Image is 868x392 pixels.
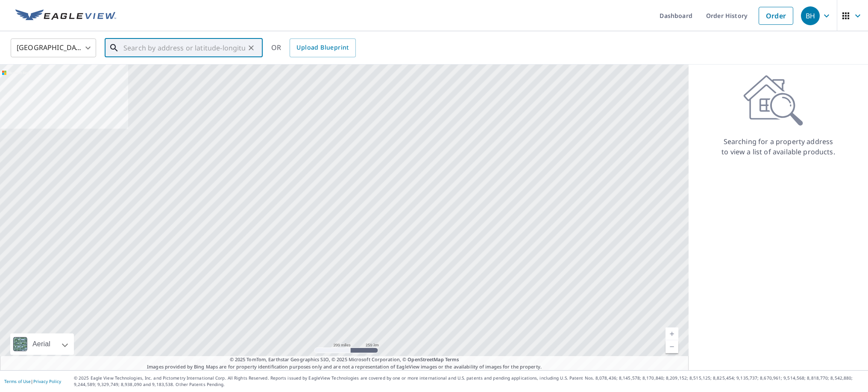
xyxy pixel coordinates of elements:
p: © 2025 Eagle View Technologies, Inc. and Pictometry International Corp. All Rights Reserved. Repo... [74,375,864,388]
a: Upload Blueprint [290,38,355,57]
button: Clear [245,42,257,54]
a: OpenStreetMap [408,356,443,363]
div: BH [801,6,820,25]
div: Aerial [10,333,74,355]
a: Order [759,7,793,25]
span: © 2025 TomTom, Earthstar Geographics SIO, © 2025 Microsoft Corporation, © [230,356,459,363]
a: Terms [445,356,459,363]
div: Aerial [30,333,53,355]
p: | [4,379,61,384]
div: [GEOGRAPHIC_DATA] [11,36,96,60]
a: Terms of Use [4,378,31,384]
div: OR [271,38,356,57]
a: Current Level 5, Zoom In [666,327,678,340]
a: Privacy Policy [33,378,61,384]
p: Searching for a property address to view a list of available products. [721,136,836,157]
img: EV Logo [15,9,116,22]
span: Upload Blueprint [296,42,349,53]
a: Current Level 5, Zoom Out [666,340,678,353]
input: Search by address or latitude-longitude [123,36,245,60]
